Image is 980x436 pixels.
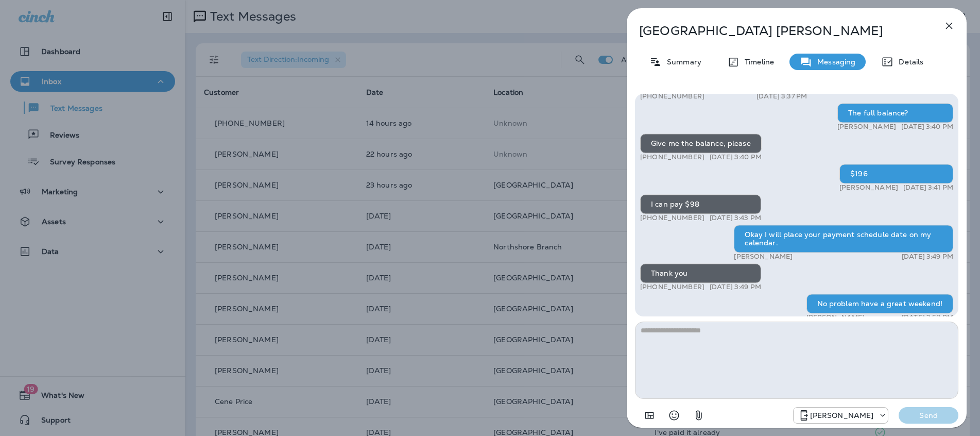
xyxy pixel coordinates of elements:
p: [DATE] 3:58 PM [902,313,953,322]
div: I can pay $98 [640,194,761,214]
p: [PERSON_NAME] [734,253,793,261]
p: Summary [662,58,701,66]
p: [PERSON_NAME] [810,411,874,420]
p: [PHONE_NUMBER] [640,283,704,291]
p: [PERSON_NAME] [837,123,896,131]
button: Add in a premade template [639,405,660,426]
div: The full balance? [837,103,953,123]
p: [DATE] 3:40 PM [901,123,953,131]
div: Give me the balance, please [640,133,762,153]
p: Timeline [740,58,774,66]
p: [DATE] 3:37 PM [757,92,807,100]
p: [PHONE_NUMBER] [640,92,704,100]
p: [DATE] 3:49 PM [902,253,953,261]
p: [PHONE_NUMBER] [640,153,704,161]
p: [DATE] 3:43 PM [710,214,761,222]
p: [DATE] 3:40 PM [710,153,762,161]
p: [PERSON_NAME] [806,313,865,322]
p: [DATE] 3:41 PM [903,183,953,192]
p: [PERSON_NAME] [839,183,898,192]
div: Thank you [640,263,761,283]
p: Details [893,58,923,66]
div: $196 [839,164,953,183]
p: [DATE] 3:49 PM [710,283,761,291]
p: [PHONE_NUMBER] [640,214,704,222]
div: No problem have a great weekend! [806,294,953,313]
p: [GEOGRAPHIC_DATA] [PERSON_NAME] [639,24,920,38]
button: Select an emoji [664,405,684,426]
p: Messaging [812,58,855,66]
div: +1 (504) 576-9603 [794,409,888,422]
div: Okay I will place your payment schedule date on my calendar. [734,225,953,253]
